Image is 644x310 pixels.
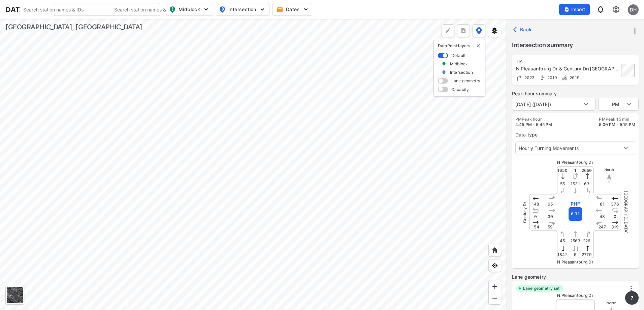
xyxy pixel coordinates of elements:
img: ZvzfEJKXnyWIrJytrsY285QMwk63cM6Drc+sIAAAAASUVORK5CYII= [491,283,498,290]
span: N Pleasantburg Dr [557,293,593,298]
div: [DATE] ([DATE]) [512,98,595,111]
button: Midblock [166,3,213,16]
img: cids17cp3yIFEOpj3V8A9qJSH103uA521RftCD4eeui4ksIb+krbm5XvIjxD52OS6NWLn9gAAAAAElFTkSuQmCC [612,5,620,13]
img: close-external-leyer.3061a1c7.svg [476,43,481,49]
button: delete [476,43,481,49]
div: Home [488,244,501,256]
a: Import [559,6,593,12]
button: DataPoint layers [473,24,485,37]
img: map_pin_mid.602f9df1.svg [168,5,176,13]
label: Lane geometry set [523,286,560,291]
label: PM Peak hour [515,117,552,122]
p: DataPoint layers [438,43,481,49]
img: Bicycle count [561,74,568,81]
div: View my location [488,259,501,272]
span: ? [629,294,635,302]
img: zeq5HYn9AnE9l6UmnFLPAAAAAElFTkSuQmCC [491,262,498,269]
button: more [457,24,470,37]
span: 2023 [523,75,535,80]
img: data-point-layers.37681fc9.svg [476,27,482,34]
span: Dates [278,6,308,13]
span: Midblock [169,5,209,13]
label: Data type [515,131,635,138]
input: Search [111,4,202,15]
label: Midblock [450,61,468,67]
button: Import [559,4,590,15]
div: PM [598,98,639,111]
img: Pedestrian count [539,74,546,81]
img: 5YPKRKmlfpI5mqlR8AD95paCi+0kK1fRFDJSaMmawlwaeJcJwk9O2fotCW5ve9gAAAAASUVORK5CYII= [302,6,309,13]
span: [GEOGRAPHIC_DATA] [623,191,629,234]
label: Default [451,53,465,58]
button: more [629,25,641,37]
div: Zoom in [488,280,501,293]
button: Intersection [216,3,269,16]
div: Toggle basemap [5,286,24,305]
span: N Pleasantburg Dr [557,160,593,165]
div: N Pleasantburg Dr & Century Dr/Villa Rd [516,65,619,72]
div: Polygon tool [442,24,454,37]
button: Back [512,24,535,35]
img: marker_Intersection.6861001b.svg [442,69,446,75]
label: Capacity [451,87,469,92]
label: Intersection summary [512,40,639,50]
div: [GEOGRAPHIC_DATA], [GEOGRAPHIC_DATA] [5,22,142,32]
button: Dates [272,3,312,16]
img: dataPointLogo.9353c09d.svg [5,6,47,13]
span: Back [515,26,532,33]
img: Turning count [516,74,523,81]
span: 2019 [546,75,557,80]
img: +Dz8AAAAASUVORK5CYII= [445,27,451,34]
img: vertical_dots.6d2e40ca.svg [628,285,635,292]
img: xqJnZQTG2JQi0x5lvmkeSNbbgIiQD62bqHG8IfrOzanD0FsRdYrij6fAAAAAElFTkSuQmCC [460,27,467,34]
img: map_pin_int.54838e6b.svg [218,5,226,13]
img: file_add.62c1e8a2.svg [564,7,570,12]
button: more [625,291,639,305]
label: Lane geometry [512,274,639,280]
img: 8A77J+mXikMhHQAAAAASUVORK5CYII= [597,5,605,13]
img: 5YPKRKmlfpI5mqlR8AD95paCi+0kK1fRFDJSaMmawlwaeJcJwk9O2fotCW5ve9gAAAAASUVORK5CYII= [259,6,266,13]
label: Peak hour summary [512,90,639,97]
button: External layers [488,24,501,37]
span: Import [563,6,586,13]
label: PM Peak 15 min [599,117,635,122]
span: Intersection [219,5,265,13]
label: Lane geometry [451,78,480,84]
div: Hourly Turning Movements [515,142,635,154]
input: Search [20,4,111,15]
div: Zoom out [488,292,501,305]
div: DH [628,4,639,15]
label: Intersection [450,69,473,75]
img: 5YPKRKmlfpI5mqlR8AD95paCi+0kK1fRFDJSaMmawlwaeJcJwk9O2fotCW5ve9gAAAAASUVORK5CYII= [203,6,210,13]
img: marker_Midblock.5ba75e30.svg [442,61,446,67]
span: Century Dr [522,201,527,223]
span: 2019 [568,75,580,80]
span: 5:00 PM - 5:15 PM [599,122,635,127]
div: 119 [516,59,619,65]
img: calendar-gold.39a51dde.svg [277,6,283,13]
img: MAAAAAElFTkSuQmCC [491,295,498,302]
span: 4:45 PM - 5:45 PM [515,122,552,127]
img: +XpAUvaXAN7GudzAAAAAElFTkSuQmCC [491,247,498,253]
img: layers.ee07997e.svg [491,27,498,34]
